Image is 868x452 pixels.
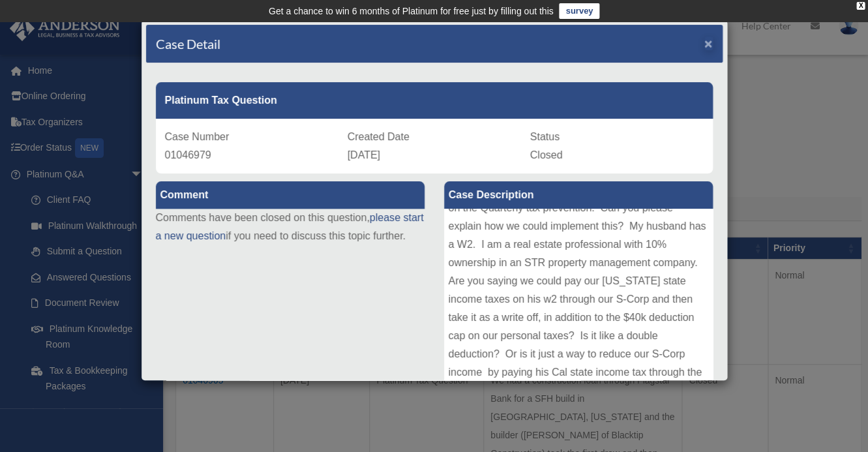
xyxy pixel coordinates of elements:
[269,3,554,19] div: Get a chance to win 6 months of Platinum for free just by filling out this
[704,36,713,51] span: ×
[156,82,713,119] div: Platinum Tax Question
[348,149,380,160] span: [DATE]
[156,212,424,241] a: please start a new question
[156,181,425,209] label: Comment
[156,35,220,53] h4: Case Detail
[856,2,865,10] div: close
[165,131,230,142] span: Case Number
[156,209,425,245] p: Comments have been closed on this question, if you need to discuss this topic further.
[530,149,563,160] span: Closed
[165,149,211,160] span: 01046979
[704,37,713,50] button: Close
[559,3,599,19] a: survey
[444,209,713,404] div: I just heard about the Pass Thru Entity Tax for S-Corps on the Quarterly tax prevention. Can you ...
[348,131,410,142] span: Created Date
[530,131,560,142] span: Status
[444,181,713,209] label: Case Description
